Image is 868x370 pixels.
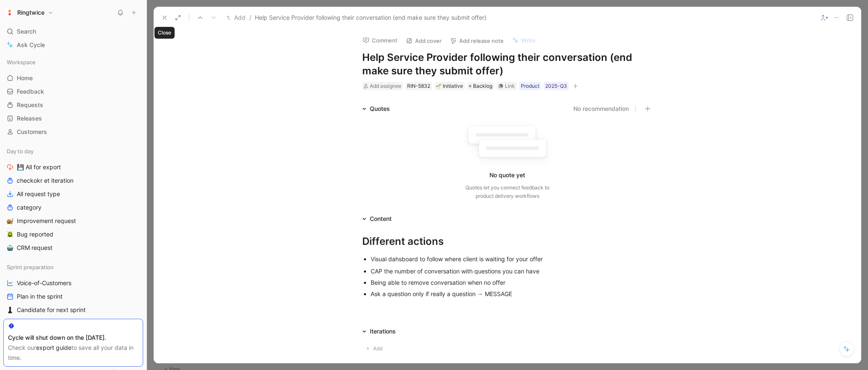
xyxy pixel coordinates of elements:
[3,241,143,254] a: 🤖CRM request
[5,305,15,315] button: ♟️
[17,128,47,136] span: Customers
[3,188,143,200] a: All request type
[17,306,86,314] span: Candidate for next sprint
[370,104,390,114] div: Quotes
[3,7,55,18] button: RingtwiceRingtwice
[436,84,441,89] img: 🌱
[3,201,143,214] a: category
[8,333,139,343] div: Cycle will shut down on the [DATE].
[473,82,492,90] span: Backlog
[17,292,63,301] span: Plan in the sprint
[3,126,143,138] a: Customers
[3,145,143,157] div: Day to day
[3,290,143,303] a: Plan in the sprint
[17,203,42,212] span: category
[359,326,399,336] div: Iterations
[7,263,54,271] span: Sprint preparation
[17,9,44,16] h1: Ringtwice
[3,161,143,173] a: 💾 All for export
[7,231,13,238] img: 🪲
[3,228,143,241] a: 🪲Bug reported
[3,145,143,254] div: Day to day💾 All for exportcheckokr et iterationAll request typecategory🐌Improvement request🪲Bug r...
[521,82,539,90] div: Product
[436,82,463,90] div: Initiative
[17,244,52,252] span: CRM request
[5,243,15,253] button: 🤖
[17,87,44,96] span: Feedback
[7,218,13,224] img: 🐌
[17,190,60,198] span: All request type
[17,74,33,82] span: Home
[7,58,36,66] span: Workspace
[373,344,385,353] span: Add
[17,176,73,185] span: checkokr et iteration
[3,112,143,125] a: Releases
[362,234,653,249] div: Different actions
[3,25,143,38] div: Search
[17,40,45,50] span: Ask Cycle
[17,279,71,287] span: Voice-of-Customers
[255,13,486,23] span: Help Service Provider following their conversation (end make sure they submit offer)
[249,13,251,23] span: /
[505,82,515,90] div: Link
[8,343,139,363] div: Check our to save all your data in time.
[521,37,536,44] span: Write
[446,35,507,47] button: Add release note
[17,114,42,123] span: Releases
[362,343,389,354] button: Add
[3,261,143,330] div: Sprint preparationVoice-of-CustomersPlan in the sprint♟️Candidate for next sprint🤖Grooming
[370,326,396,336] div: Iterations
[17,101,43,109] span: Requests
[434,82,465,90] div: 🌱Initiative
[545,82,567,90] div: 2025-Q3
[7,147,34,155] span: Day to day
[573,104,629,114] button: No recommendation
[371,289,653,298] div: Ask a question only if really a question → MESSAGE
[3,317,143,330] a: 🤖Grooming
[7,307,13,313] img: ♟️
[17,26,36,37] span: Search
[17,163,61,171] span: 💾 All for export
[3,215,143,227] a: 🐌Improvement request
[359,104,393,114] div: Quotes
[508,34,539,46] button: Write
[3,99,143,111] a: Requests
[371,267,653,276] div: CAP the number of conversation with questions you can have
[3,39,143,51] a: Ask Cycle
[359,214,395,224] div: Content
[225,13,248,23] button: Add
[3,56,143,68] div: Workspace
[370,83,401,89] span: Add assignee
[5,229,15,239] button: 🪲
[362,51,653,78] h1: Help Service Provider following their conversation (end make sure they submit offer)
[3,174,143,187] a: checkokr et iteration
[3,85,143,98] a: Feedback
[7,244,13,251] img: 🤖
[465,184,549,200] div: Quotes let you connect feedback to product delivery workflows
[17,217,76,225] span: Improvement request
[36,344,71,351] a: export guide
[370,214,392,224] div: Content
[371,255,653,263] div: Visual dahsboard to follow where client is waiting for your offer
[154,27,175,39] div: Close
[371,278,653,287] div: Being able to remove conversation when no offer
[3,277,143,289] a: Voice-of-Customers
[407,82,430,90] div: RIN-5832
[359,34,401,46] button: Comment
[402,35,445,47] button: Add cover
[489,170,525,180] div: No quote yet
[17,230,53,239] span: Bug reported
[3,72,143,84] a: Home
[5,216,15,226] button: 🐌
[467,82,494,90] div: Backlog
[3,261,143,273] div: Sprint preparation
[5,8,14,17] img: Ringtwice
[3,304,143,316] a: ♟️Candidate for next sprint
